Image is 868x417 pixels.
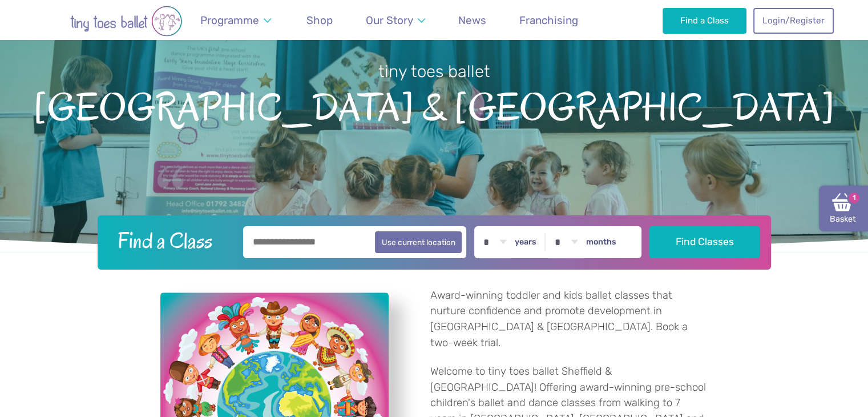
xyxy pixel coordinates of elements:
small: tiny toes ballet [378,62,490,81]
span: 1 [847,191,861,205]
span: Our Story [366,14,413,27]
label: years [515,237,536,247]
span: News [458,14,486,27]
span: Shop [306,14,333,27]
span: Programme [200,14,259,27]
a: Basket1 [819,186,868,231]
button: Find Classes [649,226,760,258]
a: Login/Register [753,8,833,33]
a: Our Story [360,7,430,34]
a: Shop [301,7,338,34]
p: Award-winning toddler and kids ballet classes that nurture confidence and promote development in ... [430,288,708,351]
span: Franchising [519,14,578,27]
button: Use current location [375,231,462,253]
span: [GEOGRAPHIC_DATA] & [GEOGRAPHIC_DATA] [20,83,848,129]
a: Find a Class [663,8,746,33]
a: Programme [195,7,277,34]
img: tiny toes ballet [35,6,217,37]
a: Franchising [514,7,584,34]
label: months [586,237,616,247]
a: News [453,7,492,34]
h2: Find a Class [108,226,235,255]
